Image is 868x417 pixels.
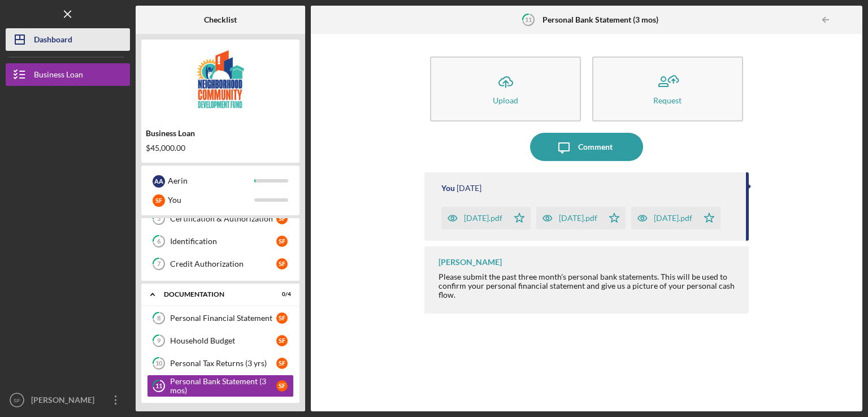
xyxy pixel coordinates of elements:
[6,28,130,51] button: Dashboard
[276,380,288,392] div: S F
[439,258,502,267] div: [PERSON_NAME]
[168,171,254,190] div: Aerin
[153,194,165,207] div: S F
[147,230,294,253] a: 6IdentificationSF
[147,253,294,275] a: 7Credit AuthorizationSF
[441,184,455,193] div: You
[147,329,294,352] a: 9Household BudgetSF
[157,238,161,245] tspan: 6
[654,214,692,223] div: [DATE].pdf
[653,96,682,105] div: Request
[14,397,20,403] text: SF
[536,207,626,229] button: [DATE].pdf
[170,259,276,268] div: Credit Authorization
[157,215,160,223] tspan: 5
[147,307,294,329] a: 8Personal Financial StatementSF
[276,335,288,346] div: S F
[592,57,743,121] button: Request
[276,236,288,247] div: S F
[6,389,130,411] button: SF[PERSON_NAME]
[542,15,658,24] b: Personal Bank Statement (3 mos)
[493,96,518,105] div: Upload
[146,129,295,138] div: Business Loan
[276,312,288,324] div: S F
[170,377,276,395] div: Personal Bank Statement (3 mos)
[6,63,130,86] button: Business Loan
[168,190,254,210] div: You
[153,175,165,188] div: A A
[439,272,737,299] div: Please submit the past three month's personal bank statements. This will be used to confirm your ...
[141,45,300,113] img: Product logo
[170,214,276,223] div: Certification & Authorization
[276,258,288,270] div: S F
[578,133,613,161] div: Comment
[271,291,291,298] div: 0 / 4
[34,63,83,89] div: Business Loan
[525,16,532,23] tspan: 11
[28,389,102,414] div: [PERSON_NAME]
[276,358,288,369] div: S F
[631,207,721,229] button: [DATE].pdf
[157,337,161,345] tspan: 9
[157,315,160,322] tspan: 8
[559,214,597,223] div: [DATE].pdf
[170,359,276,368] div: Personal Tax Returns (3 yrs)
[464,214,502,223] div: [DATE].pdf
[155,360,163,367] tspan: 10
[155,383,162,390] tspan: 11
[157,260,161,268] tspan: 7
[34,28,72,54] div: Dashboard
[530,133,643,161] button: Comment
[204,15,237,24] b: Checklist
[441,207,531,229] button: [DATE].pdf
[147,352,294,375] a: 10Personal Tax Returns (3 yrs)SF
[457,184,481,193] time: 2025-09-30 14:05
[164,291,263,298] div: documentation
[147,375,294,397] a: 11Personal Bank Statement (3 mos)SF
[170,314,276,323] div: Personal Financial Statement
[170,237,276,246] div: Identification
[170,336,276,345] div: Household Budget
[276,213,288,224] div: S F
[147,207,294,230] a: 5Certification & AuthorizationSF
[146,144,295,153] div: $45,000.00
[430,57,581,121] button: Upload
